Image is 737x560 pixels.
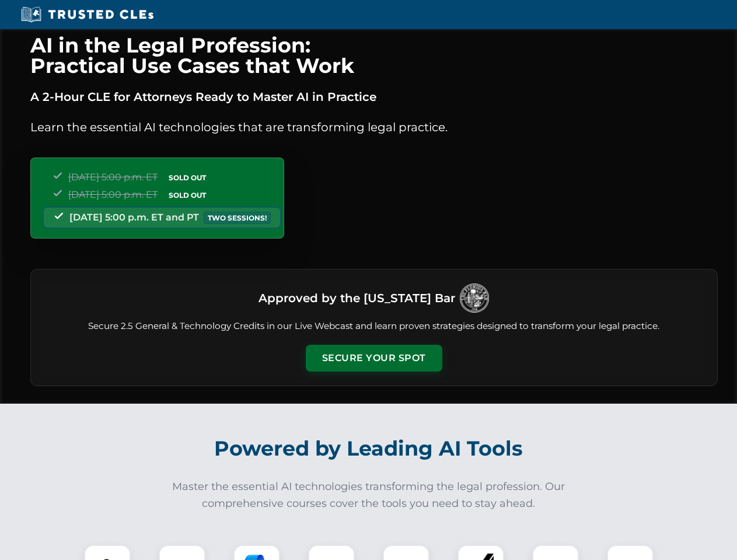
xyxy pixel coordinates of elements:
h1: AI in the Legal Profession: Practical Use Cases that Work [30,35,718,76]
span: [DATE] 5:00 p.m. ET [68,171,158,183]
p: A 2-Hour CLE for Attorneys Ready to Master AI in Practice [30,87,718,106]
img: Trusted CLEs [18,6,157,23]
span: SOLD OUT [165,171,210,184]
img: Logo [460,283,489,313]
p: Learn the essential AI technologies that are transforming legal practice. [30,118,718,136]
span: SOLD OUT [165,189,210,201]
span: [DATE] 5:00 p.m. ET [68,189,158,200]
p: Secure 2.5 General & Technology Credits in our Live Webcast and learn proven strategies designed ... [45,320,703,333]
button: Secure Your Spot [306,345,442,372]
p: Master the essential AI technologies transforming the legal profession. Our comprehensive courses... [165,478,573,512]
h2: Powered by Leading AI Tools [46,428,692,469]
h3: Approved by the [US_STATE] Bar [259,288,455,309]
